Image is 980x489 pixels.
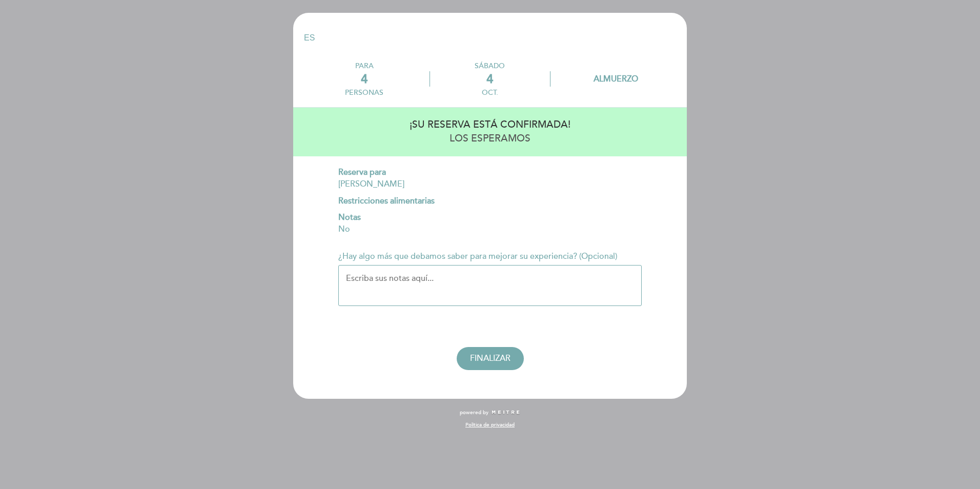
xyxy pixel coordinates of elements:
div: [PERSON_NAME] [338,178,642,190]
div: ¡SU RESERVA ESTÁ CONFIRMADA! [303,118,677,132]
button: FINALIZAR [457,347,524,370]
div: No [338,223,642,235]
label: ¿Hay algo más que debamos saber para mejorar su experiencia? (Opcional) [338,251,617,262]
div: LOS ESPERAMOS [303,132,677,146]
span: FINALIZAR [470,353,511,363]
div: Reserva para [338,167,642,178]
div: 4 [345,72,383,87]
div: Notas [338,212,642,223]
img: MEITRE [491,410,520,415]
div: personas [345,88,383,97]
div: Restricciones alimentarias [338,195,642,207]
div: PARA [345,62,383,70]
div: Almuerzo [594,74,638,84]
div: sábado [430,62,549,70]
div: 4 [430,72,549,87]
div: oct. [430,88,549,97]
a: powered by [460,409,520,416]
a: Política de privacidad [465,421,515,429]
span: powered by [460,409,488,416]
